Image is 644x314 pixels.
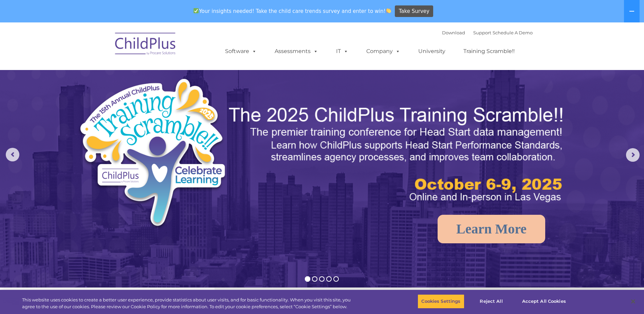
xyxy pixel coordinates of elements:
a: Schedule A Demo [493,30,533,35]
span: Take Survey [399,5,429,17]
div: This website uses cookies to create a better user experience, provide statistics about user visit... [22,297,354,310]
a: Assessments [268,45,325,58]
button: Close [626,294,641,309]
a: Training Scramble!! [457,45,521,58]
a: Software [218,45,263,58]
a: Support [473,30,491,35]
button: Reject All [470,294,513,309]
a: Take Survey [395,5,433,17]
button: Cookies Settings [418,294,464,309]
a: IT [329,45,355,58]
img: ChildPlus by Procare Solutions [112,28,180,62]
a: Download [442,30,465,35]
a: Company [360,45,407,58]
img: 👏 [386,8,391,13]
a: University [411,45,452,58]
a: Learn More [438,215,545,243]
font: | [442,30,533,35]
button: Accept All Cookies [518,294,570,309]
img: ✅ [194,8,199,13]
span: Your insights needed! Take the child care trends survey and enter to win! [191,4,394,18]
